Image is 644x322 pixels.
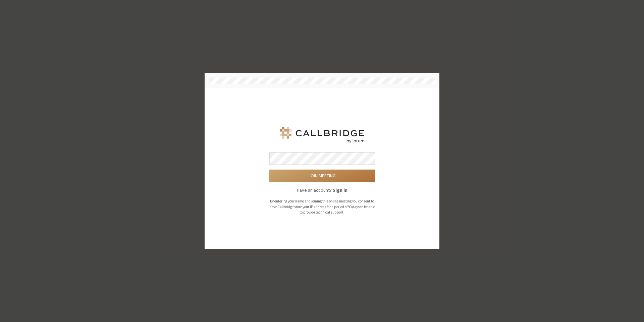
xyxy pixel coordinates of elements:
[278,127,366,143] img: Iotum
[269,170,375,182] button: Join meeting
[333,187,347,193] strong: Sign in
[333,187,347,194] button: Sign in
[269,198,375,215] p: By entering your name and joining this online meeting you consent to have Callbridge store your I...
[269,187,375,194] p: Have an account?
